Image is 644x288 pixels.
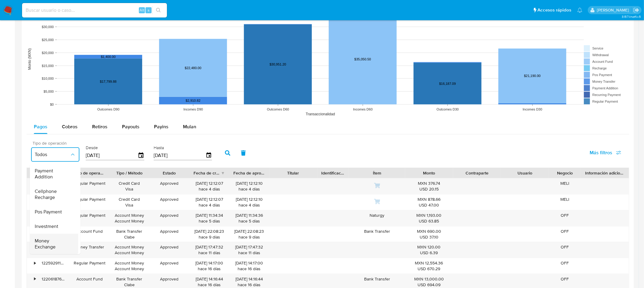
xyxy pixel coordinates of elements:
[152,6,165,14] button: search-icon
[622,14,641,19] span: 3.157.1-hotfix-5
[577,8,582,13] a: Notificaciones
[597,7,631,13] p: fernanda.escarenogarcia@mercadolibre.com.mx
[537,7,571,13] span: Accesos rápidos
[22,6,167,14] input: Buscar usuario o caso...
[139,7,144,13] span: Alt
[633,7,639,13] a: Salir
[148,7,149,13] span: s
